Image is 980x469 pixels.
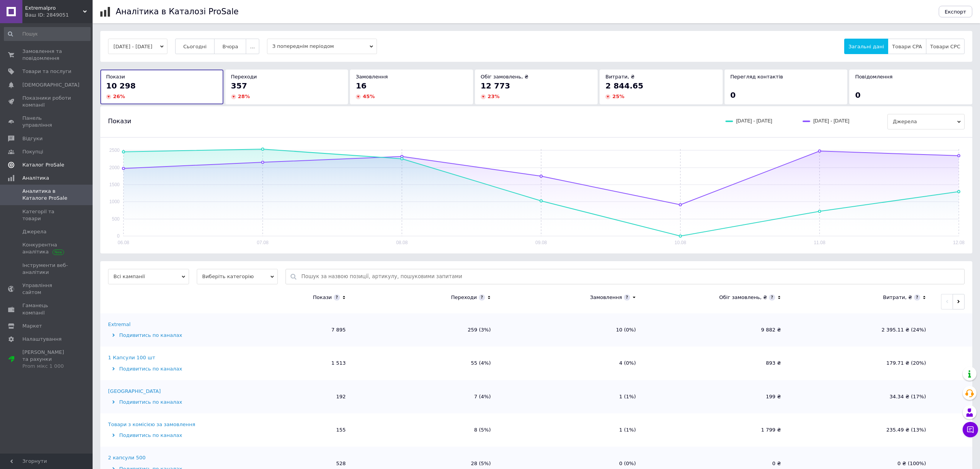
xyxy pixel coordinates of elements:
[488,93,500,99] span: 23 %
[789,347,934,380] td: 179.71 ₴ (20%)
[22,323,42,330] span: Маркет
[22,349,71,370] span: [PERSON_NAME] та рахунки
[214,39,246,54] button: Вчора
[22,262,71,276] span: Інструменти веб-аналітики
[238,93,250,99] span: 28 %
[855,90,860,100] span: 0
[353,347,498,380] td: 55 (4%)
[25,5,83,12] span: Extremalpro
[481,74,529,80] span: Обіг замовлень, ₴
[363,93,375,99] span: 45 %
[892,44,922,49] span: Товари CPA
[353,380,498,413] td: 7 (4%)
[106,74,125,80] span: Покази
[939,6,973,17] button: Експорт
[22,148,43,155] span: Покупці
[926,39,965,54] button: Товари CPC
[888,39,926,54] button: Товари CPA
[22,48,71,62] span: Замовлення та повідомлення
[108,432,206,439] div: Подивитись по каналах
[108,388,161,395] div: [GEOGRAPHIC_DATA]
[22,188,71,202] span: Аналитика в Каталоге ProSale
[963,422,978,437] button: Чат з покупцем
[208,380,353,413] td: 192
[590,294,622,301] div: Замовлення
[953,240,965,245] text: 12.08
[883,294,912,301] div: Витрати, ₴
[222,44,238,49] span: Вчора
[118,240,129,245] text: 06.08
[498,380,644,413] td: 1 (1%)
[498,413,644,447] td: 1 (1%)
[22,241,71,255] span: Конкурентна аналітика
[117,233,120,239] text: 0
[108,332,206,339] div: Подивитись по каналах
[208,347,353,380] td: 1 513
[208,313,353,347] td: 7 895
[22,95,71,109] span: Показники роботи компанії
[730,90,736,100] span: 0
[356,81,367,90] span: 16
[250,44,255,49] span: ...
[22,175,49,182] span: Аналітика
[197,269,278,284] span: Виберіть категорію
[22,363,71,370] div: Prom мікс 1 000
[113,93,125,99] span: 26 %
[267,39,377,54] span: З попереднім періодом
[353,413,498,447] td: 8 (5%)
[396,240,408,245] text: 08.08
[644,347,789,380] td: 893 ₴
[4,27,91,41] input: Пошук
[789,313,934,347] td: 2 395.11 ₴ (24%)
[25,12,93,19] div: Ваш ID: 2849051
[353,313,498,347] td: 259 (3%)
[855,74,892,80] span: Повідомлення
[22,208,71,222] span: Категорії та товари
[108,39,167,54] button: [DATE] - [DATE]
[183,44,207,49] span: Сьогодні
[257,240,269,245] text: 07.08
[108,454,145,461] div: 2 капсули 500
[112,216,120,222] text: 500
[108,399,206,406] div: Подивитись по каналах
[22,68,71,75] span: Товари та послуги
[848,44,884,49] span: Загальні дані
[208,413,353,447] td: 155
[109,148,120,153] text: 2500
[605,81,643,90] span: 2 844.65
[246,39,259,54] button: ...
[844,39,888,54] button: Загальні дані
[674,240,686,245] text: 10.08
[481,81,510,90] span: 12 773
[356,74,388,80] span: Замовлення
[108,421,195,428] div: Товари з комісією за замовлення
[945,9,966,15] span: Експорт
[644,413,789,447] td: 1 799 ₴
[301,269,960,284] input: Пошук за назвою позиції, артикулу, пошуковими запитами
[644,380,789,413] td: 199 ₴
[231,74,257,80] span: Переходи
[535,240,547,245] text: 09.08
[789,380,934,413] td: 34.34 ₴ (17%)
[719,294,767,301] div: Обіг замовлень, ₴
[498,313,644,347] td: 10 (0%)
[108,269,189,284] span: Всі кампанії
[22,302,71,316] span: Гаманець компанії
[22,161,64,168] span: Каталог ProSale
[730,74,783,80] span: Перегляд контактів
[612,93,624,99] span: 25 %
[313,294,332,301] div: Покази
[109,182,120,187] text: 1500
[106,81,136,90] span: 10 298
[22,228,46,235] span: Джерела
[231,81,247,90] span: 357
[22,82,79,88] span: [DEMOGRAPHIC_DATA]
[451,294,477,301] div: Переходи
[22,135,42,142] span: Відгуки
[108,321,130,328] div: Extremal
[814,240,825,245] text: 11.08
[108,365,206,372] div: Подивитись по каналах
[109,165,120,170] text: 2000
[109,199,120,204] text: 1000
[930,44,960,49] span: Товари CPC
